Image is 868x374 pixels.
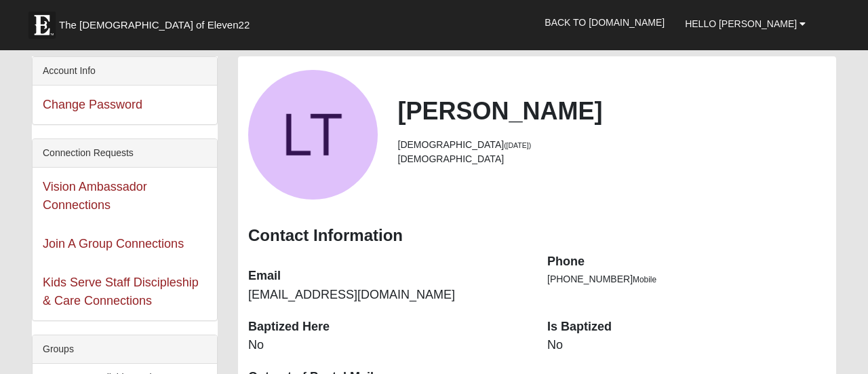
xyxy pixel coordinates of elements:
span: Mobile [633,275,656,284]
div: Account Info [33,57,217,86]
a: Kids Serve Staff Discipleship & Care Connections [43,276,199,307]
a: Change Password [43,98,142,111]
li: [DEMOGRAPHIC_DATA] [398,138,827,152]
h2: [PERSON_NAME] [398,96,827,126]
small: ([DATE]) [504,141,531,149]
a: The [DEMOGRAPHIC_DATA] of Eleven22 [22,5,293,39]
img: Eleven22 logo [28,12,56,39]
dt: Is Baptized [547,318,826,336]
dd: No [547,337,826,354]
a: Vision Ambassador Connections [43,180,147,212]
li: [PHONE_NUMBER] [547,272,826,286]
dd: No [248,337,527,354]
a: Join A Group Connections [43,237,184,250]
a: Back to [DOMAIN_NAME] [534,5,675,39]
span: The [DEMOGRAPHIC_DATA] of Eleven22 [59,18,250,32]
h3: Contact Information [248,226,826,246]
dt: Email [248,267,527,285]
span: Hello [PERSON_NAME] [685,18,797,29]
div: Groups [33,335,217,364]
div: Connection Requests [33,139,217,168]
dt: Baptized Here [248,318,527,336]
li: [DEMOGRAPHIC_DATA] [398,152,827,166]
dd: [EMAIL_ADDRESS][DOMAIN_NAME] [248,286,527,304]
a: View Fullsize Photo [248,127,378,141]
dt: Phone [547,253,826,271]
a: Hello [PERSON_NAME] [675,7,816,41]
